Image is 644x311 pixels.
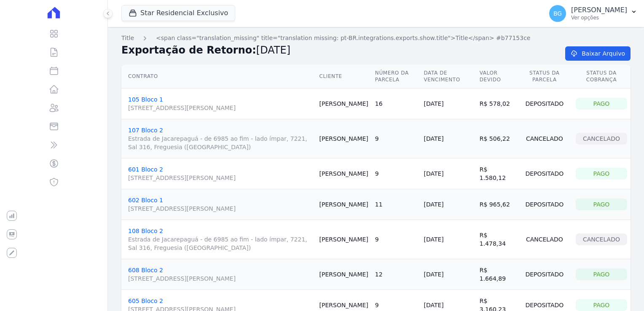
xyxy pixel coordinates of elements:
[420,259,476,290] td: [DATE]
[128,96,313,112] a: 105 Bloco 1[STREET_ADDRESS][PERSON_NAME]
[372,119,421,158] td: 9
[121,34,631,43] nav: Breadcrumb
[520,133,569,145] div: Cancelado
[121,43,552,58] h2: Exportação de Retorno:
[372,220,421,259] td: 9
[576,233,627,245] div: Cancelado
[372,158,421,189] td: 9
[576,133,627,145] div: Cancelado
[372,88,421,119] td: 16
[571,6,627,14] p: [PERSON_NAME]
[128,204,313,213] span: [STREET_ADDRESS][PERSON_NAME]
[576,98,627,110] div: Pago
[420,158,476,189] td: [DATE]
[553,11,562,16] span: BG
[256,44,290,56] span: [DATE]
[520,98,569,110] div: Depositado
[316,220,372,259] td: [PERSON_NAME]
[420,189,476,220] td: [DATE]
[476,259,517,290] td: R$ 1.664,89
[128,127,313,151] a: 107 Bloco 2Estrada de Jacarepaguá - de 6985 ao fim - lado ímpar, 7221, Sal 316, Freguesia ([GEOGR...
[128,166,313,182] a: 601 Bloco 2[STREET_ADDRESS][PERSON_NAME]
[517,64,572,88] th: Status da Parcela
[542,2,644,25] button: BG [PERSON_NAME] Ver opções
[420,119,476,158] td: [DATE]
[372,259,421,290] td: 12
[576,198,627,210] div: Pago
[476,220,517,259] td: R$ 1.478,34
[121,34,134,43] a: Title
[520,168,569,180] div: Depositado
[372,189,421,220] td: 11
[576,268,627,280] div: Pago
[316,119,372,158] td: [PERSON_NAME]
[476,189,517,220] td: R$ 965,62
[572,64,631,88] th: Status da Cobrança
[128,228,313,252] a: 108 Bloco 2Estrada de Jacarepaguá - de 6985 ao fim - lado ímpar, 7221, Sal 316, Freguesia ([GEOGR...
[128,104,313,112] span: [STREET_ADDRESS][PERSON_NAME]
[156,34,530,43] a: <span class="translation_missing" title="translation missing: pt-BR.integrations.exports.show.tit...
[316,259,372,290] td: [PERSON_NAME]
[128,134,313,151] span: Estrada de Jacarepaguá - de 6985 ao fim - lado ímpar, 7221, Sal 316, Freguesia ([GEOGRAPHIC_DATA])
[420,64,476,88] th: Data de Vencimento
[128,274,313,283] span: [STREET_ADDRESS][PERSON_NAME]
[420,220,476,259] td: [DATE]
[316,158,372,189] td: [PERSON_NAME]
[316,189,372,220] td: [PERSON_NAME]
[316,88,372,119] td: [PERSON_NAME]
[576,299,627,311] div: Pago
[565,46,631,61] a: Baixar Arquivo
[128,197,313,213] a: 602 Bloco 1[STREET_ADDRESS][PERSON_NAME]
[121,35,134,41] span: translation missing: pt-BR.integrations.exports.index.title
[520,299,569,311] div: Depositado
[476,88,517,119] td: R$ 578,02
[476,158,517,189] td: R$ 1.580,12
[121,64,316,88] th: Contrato
[128,235,313,252] span: Estrada de Jacarepaguá - de 6985 ao fim - lado ímpar, 7221, Sal 316, Freguesia ([GEOGRAPHIC_DATA])
[420,88,476,119] td: [DATE]
[576,168,627,180] div: Pago
[128,174,313,182] span: [STREET_ADDRESS][PERSON_NAME]
[128,267,313,283] a: 608 Bloco 2[STREET_ADDRESS][PERSON_NAME]
[372,64,421,88] th: Número da Parcela
[316,64,372,88] th: Cliente
[476,64,517,88] th: Valor devido
[121,5,235,21] button: Star Residencial Exclusivo
[571,14,627,21] p: Ver opções
[520,233,569,245] div: Cancelado
[520,198,569,210] div: Depositado
[520,268,569,280] div: Depositado
[476,119,517,158] td: R$ 506,22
